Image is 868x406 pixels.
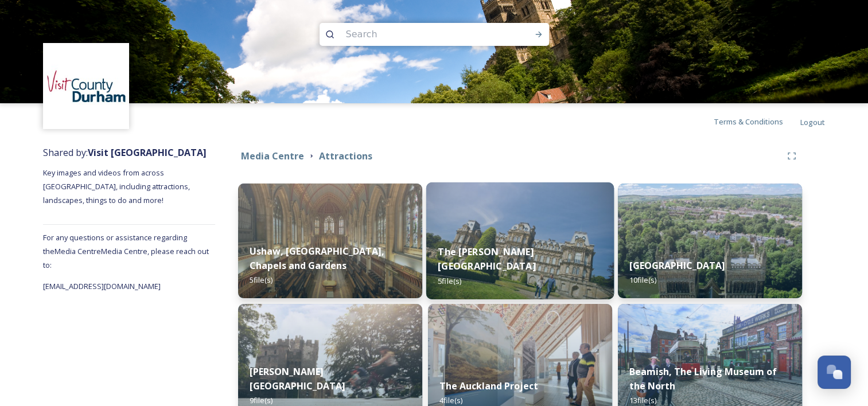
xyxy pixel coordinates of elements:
[629,259,725,272] strong: [GEOGRAPHIC_DATA]
[629,395,656,405] span: 13 file(s)
[439,395,462,405] span: 4 file(s)
[629,365,777,392] strong: Beamish, The Living Museum of the North
[340,22,497,47] input: Search
[241,150,304,162] strong: Media Centre
[250,245,384,272] strong: Ushaw, [GEOGRAPHIC_DATA], Chapels and Gardens
[714,116,783,127] span: Terms & Conditions
[43,146,207,159] span: Shared by:
[250,275,273,285] span: 5 file(s)
[618,184,802,298] img: Durham%2520City%2520SAN%2520%281%29.jpg
[43,167,192,205] span: Key images and videos from across [GEOGRAPHIC_DATA], including attractions, landscapes, things to...
[438,245,535,272] strong: The [PERSON_NAME][GEOGRAPHIC_DATA]
[438,275,461,286] span: 5 file(s)
[319,150,372,162] strong: Attractions
[629,275,656,285] span: 10 file(s)
[45,45,128,128] img: 1680077135441.jpeg
[43,281,161,291] span: [EMAIL_ADDRESS][DOMAIN_NAME]
[88,146,207,159] strong: Visit [GEOGRAPHIC_DATA]
[238,184,422,298] img: Ushaw_2024_VCD%2520%252826%2529.jpg
[426,182,614,299] img: The%2520Bowes%2520Museum%2520%2810%29.jpg
[800,117,825,127] span: Logout
[250,365,345,392] strong: [PERSON_NAME][GEOGRAPHIC_DATA]
[714,115,800,128] a: Terms & Conditions
[818,356,851,389] button: Open Chat
[250,395,273,405] span: 9 file(s)
[439,380,538,392] strong: The Auckland Project
[43,232,209,270] span: For any questions or assistance regarding the Media Centre Media Centre, please reach out to:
